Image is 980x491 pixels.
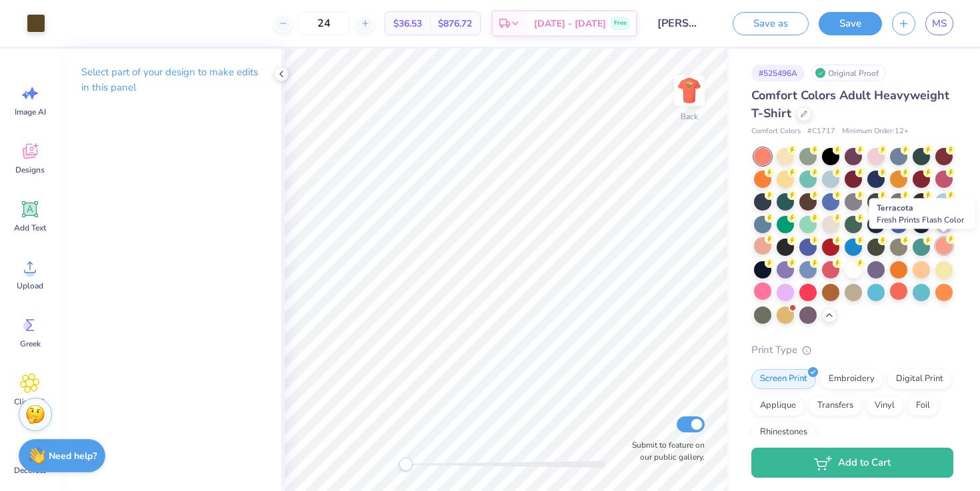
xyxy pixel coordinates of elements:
[733,12,809,35] button: Save as
[866,396,903,416] div: Vinyl
[647,10,713,37] input: Untitled Design
[81,65,260,95] p: Select part of your design to make edits in this panel
[14,223,46,233] span: Add Text
[751,87,949,121] span: Comfort Colors Adult Heavyweight T-Shirt
[438,17,472,31] span: $876.72
[15,165,45,175] span: Designs
[811,65,886,81] div: Original Proof
[8,396,52,418] span: Clipart & logos
[751,342,953,358] div: Print Type
[298,11,350,35] input: – –
[399,458,413,471] div: Accessibility label
[20,338,41,349] span: Greek
[14,465,46,476] span: Decorate
[751,422,816,442] div: Rhinestones
[877,215,964,225] span: Fresh Prints Flash Color
[49,450,97,462] strong: Need help?
[751,65,805,81] div: # 525496A
[681,111,698,123] div: Back
[819,12,882,35] button: Save
[809,396,862,416] div: Transfers
[842,126,909,137] span: Minimum Order: 12 +
[751,448,953,478] button: Add to Cart
[676,77,703,104] img: Back
[751,369,816,389] div: Screen Print
[869,199,975,229] div: Terracota
[625,439,705,463] label: Submit to feature on our public gallery.
[932,16,947,31] span: MS
[534,17,606,31] span: [DATE] - [DATE]
[751,126,801,137] span: Comfort Colors
[907,396,939,416] div: Foil
[751,396,805,416] div: Applique
[925,12,953,35] a: MS
[15,107,46,117] span: Image AI
[820,369,883,389] div: Embroidery
[17,280,43,291] span: Upload
[807,126,835,137] span: # C1717
[614,19,627,28] span: Free
[887,369,952,389] div: Digital Print
[393,17,422,31] span: $36.53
